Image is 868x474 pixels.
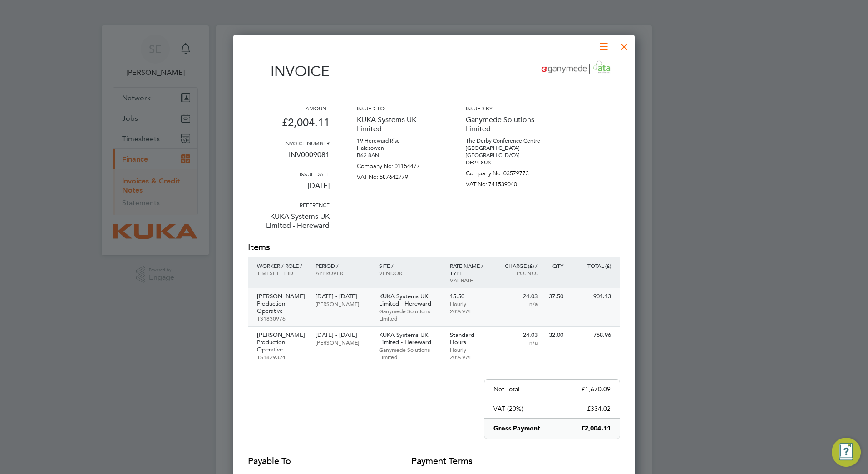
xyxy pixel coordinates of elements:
p: QTY [547,262,563,269]
p: Company No: 01154477 [357,159,439,170]
p: Ganymede Solutions Limited [379,307,441,322]
p: [PERSON_NAME] [316,339,370,346]
p: [PERSON_NAME] [257,331,306,339]
h2: Items [248,241,620,254]
p: 768.96 [572,331,611,339]
p: 20% VAT [450,307,489,315]
p: [PERSON_NAME] [257,293,306,300]
h3: Issued to [357,104,439,112]
p: [DATE] [248,178,330,201]
h3: Invoice number [248,139,330,147]
p: Rate name / type [450,262,489,276]
p: Hourly [450,346,489,353]
p: Production Operative [257,339,306,353]
p: Hourly [450,300,489,307]
h3: Reference [248,201,330,208]
img: ganymedesolutions-logo-remittance.png [538,59,620,76]
p: Po. No. [498,269,538,276]
p: 20% VAT [450,353,489,360]
h3: Issued by [466,104,547,112]
p: DE24 8UX [466,159,547,166]
p: [GEOGRAPHIC_DATA] [466,152,547,159]
h3: Amount [248,104,330,112]
p: Standard Hours [450,331,489,346]
p: 19 Hereward Rise [357,137,439,144]
p: VAT No: 741539040 [466,177,547,188]
p: Ganymede Solutions Limited [466,112,547,137]
p: The Derby Conference Centre [466,137,547,144]
button: Engage Resource Center [832,438,861,467]
p: 901.13 [572,293,611,300]
p: £1,670.09 [582,385,611,393]
p: Company No: 03579773 [466,166,547,177]
p: Production Operative [257,300,306,315]
p: £2,004.11 [248,112,330,139]
h3: Issue date [248,170,330,178]
p: [GEOGRAPHIC_DATA] [466,144,547,152]
p: Net Total [493,385,519,393]
p: Vendor [379,269,441,276]
p: Approver [316,269,370,276]
p: Timesheet ID [257,269,306,276]
h2: Payment terms [411,455,493,468]
p: KUKA Systems UK Limited - Hereward [248,208,330,241]
p: 24.03 [498,331,538,339]
p: 24.03 [498,293,538,300]
p: VAT rate [450,276,489,284]
p: £334.02 [587,405,611,413]
p: KUKA Systems UK Limited - Hereward [379,331,441,346]
p: KUKA Systems UK Limited [357,112,439,137]
p: VAT (20%) [493,405,523,413]
p: VAT No: 687642779 [357,170,439,181]
p: TS1829324 [257,353,306,360]
p: Worker / Role / [257,262,306,269]
p: TS1830976 [257,315,306,322]
p: n/a [498,339,538,346]
p: 37.50 [547,293,563,300]
h2: Payable to [248,455,384,468]
p: Charge (£) / [498,262,538,269]
p: £2,004.11 [581,424,611,433]
p: n/a [498,300,538,307]
p: Halesowen [357,144,439,152]
p: 15.50 [450,293,489,300]
p: INV0009081 [248,147,330,170]
p: B62 8AN [357,152,439,159]
p: Site / [379,262,441,269]
p: Ganymede Solutions Limited [379,346,441,360]
p: Gross Payment [493,424,540,433]
p: [DATE] - [DATE] [316,293,370,300]
p: [DATE] - [DATE] [316,331,370,339]
p: KUKA Systems UK Limited - Hereward [379,293,441,307]
h1: Invoice [248,63,330,80]
p: [PERSON_NAME] [316,300,370,307]
p: Period / [316,262,370,269]
p: Total (£) [572,262,611,269]
p: 32.00 [547,331,563,339]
